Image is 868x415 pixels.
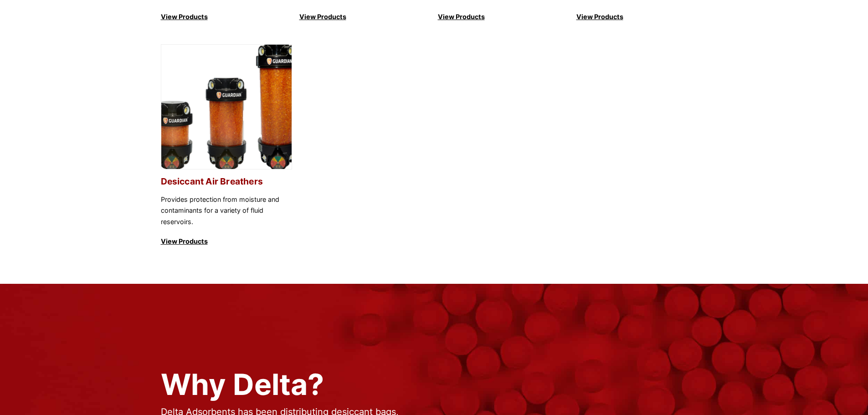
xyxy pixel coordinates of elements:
p: View Products [576,11,708,22]
div: Why Delta? [161,364,431,405]
p: View Products [299,11,431,22]
img: Desiccant Air Breathers [161,45,292,170]
p: View Products [161,236,292,247]
p: View Products [438,11,569,22]
p: View Products [161,11,292,22]
p: Provides protection from moisture and contaminants for a variety of fluid reservoirs. [161,194,292,227]
a: Desiccant Air Breathers Desiccant Air Breathers Provides protection from moisture and contaminant... [161,44,292,247]
h2: Desiccant Air Breathers [161,176,292,187]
